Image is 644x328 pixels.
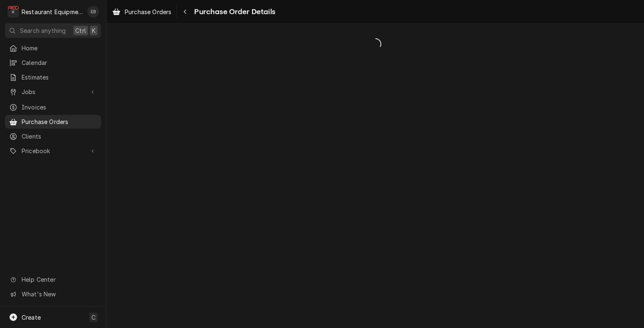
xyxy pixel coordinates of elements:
a: Purchase Orders [5,115,101,129]
a: Go to Jobs [5,85,101,99]
a: Home [5,41,101,55]
span: Purchase Order Details [192,6,275,17]
span: Pricebook [22,147,84,155]
div: Emily Bird's Avatar [87,6,99,17]
a: Estimates [5,70,101,84]
span: Estimates [22,73,97,82]
a: Invoices [5,100,101,114]
span: What's New [22,290,96,298]
a: Go to Pricebook [5,144,101,158]
span: K [92,26,96,35]
a: Go to What's New [5,287,101,301]
span: Ctrl [75,26,86,35]
span: Help Center [22,275,96,284]
span: C [91,313,96,322]
span: Home [22,44,97,52]
span: Clients [22,132,97,141]
div: Restaurant Equipment Diagnostics's Avatar [7,6,19,17]
span: Purchase Orders [22,117,97,126]
span: Create [22,314,41,321]
span: Purchase Orders [125,7,171,16]
div: EB [87,6,99,17]
span: Jobs [22,87,84,96]
span: Search anything [20,26,66,35]
a: Purchase Orders [109,5,175,19]
a: Calendar [5,56,101,70]
span: Calendar [22,58,97,67]
div: R [7,6,19,17]
a: Go to Help Center [5,273,101,286]
div: Restaurant Equipment Diagnostics [22,7,83,16]
span: Invoices [22,103,97,112]
a: Clients [5,129,101,143]
button: Search anythingCtrlK [5,23,101,38]
button: Navigate back [178,5,192,18]
span: Loading... [106,35,644,53]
